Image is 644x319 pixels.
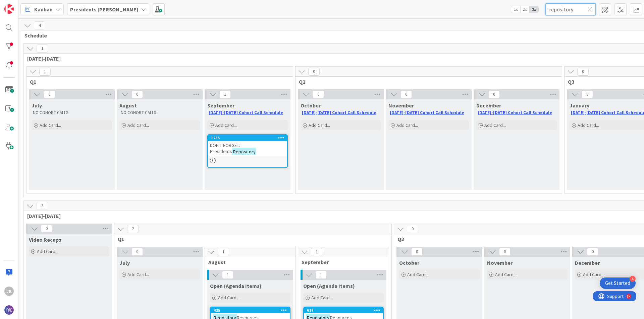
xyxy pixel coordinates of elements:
span: 3x [529,6,538,13]
div: JK [4,287,14,296]
span: 1x [511,6,520,13]
span: 1 [222,271,233,279]
span: September [207,102,234,109]
div: 425 [211,307,290,313]
span: Add Card... [396,122,418,128]
input: Quick Filter... [545,3,596,15]
span: 1 [311,248,322,256]
span: Add Card... [127,122,149,128]
span: Add Card... [578,122,599,128]
span: 1 [218,248,229,256]
span: 1 [219,90,231,98]
span: December [575,259,600,266]
span: 0 [400,90,412,98]
span: November [388,102,414,109]
span: 0 [44,90,55,98]
span: November [487,259,513,266]
div: 425 [214,308,290,313]
span: Add Card... [215,122,237,128]
div: 4 [630,276,636,282]
span: Add Card... [37,248,58,254]
span: 0 [411,248,423,256]
span: Add Card... [495,271,517,277]
span: Support [14,1,31,9]
span: DON'T FORGET: Presidents [210,142,240,154]
div: 1235 [211,136,287,140]
span: July [119,259,130,266]
span: 0 [131,90,143,98]
div: 629 [304,307,383,313]
span: 0 [587,248,598,256]
span: 0 [313,90,324,98]
span: Q2 [299,78,553,85]
span: 1 [315,271,327,279]
span: 0 [131,248,143,256]
img: avatar [4,305,14,315]
span: Q1 [118,236,383,242]
div: 9+ [34,3,37,8]
span: 0 [577,68,589,76]
span: 3 [37,202,48,210]
span: 4 [34,21,45,29]
a: [DATE]-[DATE] Cohort Call Schedule [478,110,552,115]
span: 0 [582,90,593,98]
span: 0 [407,225,418,233]
span: Add Card... [218,295,239,301]
span: August [208,259,287,265]
span: 1 [39,68,51,76]
div: 629 [307,308,383,313]
span: 2x [520,6,529,13]
div: Get Started [605,280,630,287]
a: [DATE]-[DATE] Cohort Call Schedule [302,110,376,115]
span: Q1 [30,78,284,85]
span: 0 [41,225,52,233]
span: Add Card... [127,271,149,277]
span: August [119,102,137,109]
div: Open Get Started checklist, remaining modules: 4 [600,277,636,289]
span: 0 [499,248,511,256]
span: Add Card... [311,295,333,301]
a: [DATE]-[DATE] Cohort Call Schedule [209,110,283,115]
a: [DATE]-[DATE] Cohort Call Schedule [390,110,464,115]
span: Add Card... [40,122,61,128]
span: 0 [308,68,320,76]
span: October [399,259,419,266]
span: July [32,102,42,109]
span: Add Card... [309,122,330,128]
span: 2 [127,225,139,233]
img: Visit kanbanzone.com [4,4,14,14]
p: NO COHORT CALLS [121,110,199,115]
span: Open (Agenda Items) [303,283,355,289]
span: Open (Agenda Items) [210,283,262,289]
span: October [301,102,321,109]
span: Kanban [34,5,53,13]
span: 1 [37,45,48,53]
div: 1235DON'T FORGET: PresidentsRepository [208,135,287,156]
span: September [302,259,380,265]
b: Presidents [PERSON_NAME] [70,6,138,13]
div: 1235 [208,135,287,141]
span: January [570,102,589,109]
p: NO COHORT CALLS [33,110,111,115]
span: 0 [488,90,500,98]
span: Add Card... [484,122,506,128]
span: Add Card... [583,271,604,277]
span: Add Card... [407,271,429,277]
mark: Repository [232,148,256,155]
span: Video Recaps [29,236,61,243]
span: December [476,102,501,109]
